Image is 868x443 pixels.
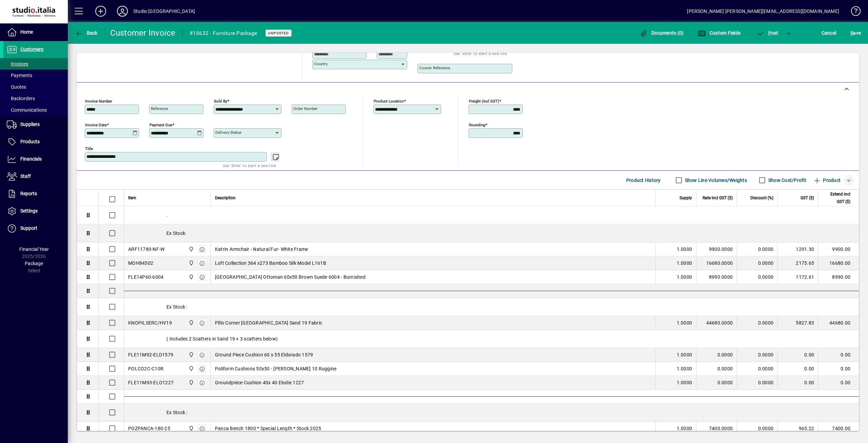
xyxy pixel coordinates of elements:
[3,58,68,70] a: Invoices
[3,151,68,168] a: Financials
[737,270,777,284] td: 0.0000
[25,261,43,266] span: Package
[124,404,859,421] div: Ex Stock :
[124,298,859,316] div: Ex Stock :
[187,273,195,281] span: Nugent Street
[777,348,818,362] td: 0.00
[818,270,859,284] td: 8990.00
[85,146,93,151] mat-label: Title
[737,348,777,362] td: 0.0000
[419,66,450,70] mat-label: Courier Reference
[150,123,172,127] mat-label: Payment due
[701,319,733,326] div: 44680.0000
[73,27,99,39] button: Back
[3,203,68,220] a: Settings
[128,246,164,253] div: ARF11780-NF-W
[687,6,839,17] div: [PERSON_NAME] [PERSON_NAME][EMAIL_ADDRESS][DOMAIN_NAME]
[701,379,733,386] div: 0.0000
[7,84,26,90] span: Quotes
[679,194,692,202] span: Supply
[701,365,733,372] div: 0.0000
[818,256,859,270] td: 16680.00
[85,123,107,127] mat-label: Invoice date
[677,274,692,280] span: 1.0000
[850,27,861,38] span: ave
[133,6,195,17] div: Studio [GEOGRAPHIC_DATA]
[801,194,814,202] span: GST ($)
[698,30,741,36] span: Custom Fields
[20,225,37,231] span: Support
[223,162,276,169] mat-hint: Use 'Enter' to start a new line
[128,351,173,358] div: FLE11M92-ELD1579
[850,30,853,36] span: S
[777,316,818,330] td: 5827.83
[777,270,818,284] td: 1172.61
[214,99,227,104] mat-label: Sold by
[124,206,859,224] div: .
[68,27,105,39] app-page-header-button: Back
[151,106,168,111] mat-label: Reference
[20,208,38,214] span: Settings
[624,174,664,186] button: Product History
[813,175,841,186] span: Product
[767,177,806,184] label: Show Cost/Profit
[128,425,170,432] div: POZPANCA-180-25
[75,30,98,36] span: Back
[20,47,43,52] span: Customers
[374,99,404,104] mat-label: Product location
[7,96,35,101] span: Backorders
[818,316,859,330] td: 44680.00
[215,260,326,266] span: Loft Collection 364 x273 Bamboo Silk Model L161B
[3,24,68,41] a: Home
[777,256,818,270] td: 2175.65
[701,260,733,266] div: 16680.0000
[268,31,289,35] span: Unposted
[750,194,773,202] span: Discount (%)
[818,362,859,376] td: 0.00
[215,194,236,202] span: Description
[3,93,68,104] a: Backorders
[3,116,68,133] a: Suppliers
[3,185,68,202] a: Reports
[20,173,31,179] span: Staff
[849,27,863,39] button: Save
[777,422,818,436] td: 965.22
[737,242,777,256] td: 0.0000
[187,425,195,432] span: Nugent Street
[737,316,777,330] td: 0.0000
[703,194,733,202] span: Rate incl GST ($)
[810,174,844,186] button: Product
[215,425,321,432] span: Panca Bench 1800 * Special Length * Stock 2025
[187,365,195,372] span: Nugent Street
[753,27,782,39] button: Post
[85,99,112,104] mat-label: Invoice number
[20,191,37,196] span: Reports
[128,274,163,280] div: FLE14P60-6004
[756,30,778,36] span: ost
[469,99,499,104] mat-label: Freight (incl GST)
[626,175,661,186] span: Product History
[823,190,850,205] span: Extend incl GST ($)
[818,376,859,390] td: 0.00
[3,168,68,185] a: Staff
[19,246,49,252] span: Financial Year
[701,274,733,280] div: 8990.0000
[696,27,742,39] button: Custom Fields
[677,319,692,326] span: 1.0000
[190,28,257,39] div: #15632 - Furniture Package
[128,260,153,266] div: MOH84502
[215,365,337,372] span: Poliform Cushions 50x50 - [PERSON_NAME] 10 Ruggine
[7,61,28,67] span: Invoices
[187,319,195,327] span: Nugent Street
[677,246,692,253] span: 1.0000
[128,379,174,386] div: FLE11M93-ELO1227
[112,5,133,17] button: Profile
[128,319,172,326] div: KNOPILSERC/HV19
[128,194,136,202] span: Item
[677,379,692,386] span: 1.0000
[187,351,195,358] span: Nugent Street
[701,246,733,253] div: 9900.0000
[314,61,328,66] mat-label: Country
[454,50,507,57] mat-hint: Use 'Enter' to start a new line
[110,27,176,38] div: Customer Invoice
